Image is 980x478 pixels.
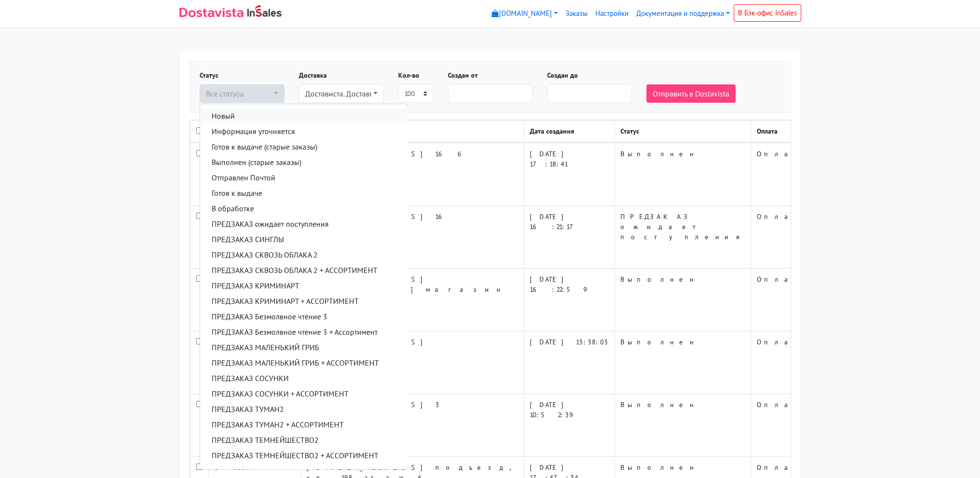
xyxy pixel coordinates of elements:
[614,269,751,331] td: Выполнен
[212,341,319,353] span: ПРЕДЗАКАЗ МАЛЕНЬКИЙ ГРИБ
[212,280,299,291] span: ПРЕДЗАКАЗ КРИМИНАРТ
[212,465,342,477] span: ПРЕДЗАКАЗ НЕБ. [GEOGRAPHIC_DATA]
[751,206,839,269] td: Оплачен
[614,143,751,206] td: Выполнен
[212,187,262,199] span: Готов к выдаче
[212,218,329,230] span: ПРЕДЗАКАЗ ожидает поступления
[614,206,751,269] td: ПРЕДЗАКАЗ ожидает поступления
[299,84,384,103] button: Достависта. Доставка день в день В пределах КАД.
[212,156,301,168] span: Выполнен (старые заказы)
[212,141,317,152] span: Готов к выдаче (старые заказы)
[212,388,349,399] span: ПРЕДЗАКАЗ СОСУНКИ + АССОРТИМЕНТ
[524,394,614,457] td: [DATE] 10:52:39
[212,295,359,307] span: ПРЕДЗАКАЗ КРИМИНАРТ + АССОРТИМЕНТ
[547,70,578,81] label: Создан до
[300,121,524,143] th: Адрес доставки
[212,450,378,461] span: ПРЕДЗАКАЗ ТЕМНЕЙШЕСТВО2 + АССОРТИМЕНТ
[212,419,344,430] span: ПРЕДЗАКАЗ ТУМАН2 + АССОРТИМЕНТ
[212,326,377,338] span: ПРЕДЗАКАЗ Безмолвное чтение 3 + Ассортимент
[614,121,751,143] th: Статус
[212,403,284,415] span: ПРЕДЗАКАЗ ТУМАН2
[646,84,736,103] button: Отправить в Dostavista
[212,203,254,214] span: В обработке
[300,143,524,206] td: [STREET_ADDRESS] 166
[591,4,632,23] a: Настройки
[212,311,327,322] span: ПРЕДЗАКАЗ Безмолвное чтение 3
[614,394,751,457] td: Выполнен
[524,121,614,143] th: Дата создания
[632,4,734,23] a: Документация и поддержка
[212,434,319,446] span: ПРЕДЗАКАЗ ТЕМНЕЙШЕСТВО2
[212,357,379,369] span: ПРЕДЗАКАЗ МАЛЕНЬКИЙ ГРИБ + АССОРТИМЕНТ
[562,4,591,23] a: Заказы
[448,70,478,81] label: Создан от
[524,143,614,206] td: [DATE] 17:18:41
[300,206,524,269] td: [STREET_ADDRESS] 16
[300,394,524,457] td: [STREET_ADDRESS] 3
[524,331,614,394] td: [DATE] 13:38:03
[200,84,284,103] button: Все статусы
[200,70,218,81] label: Статус
[751,143,839,206] td: Оплачен
[488,4,562,23] a: [DOMAIN_NAME]
[300,331,524,394] td: [STREET_ADDRESS]
[247,5,282,17] img: InSales
[212,264,377,276] span: ПРЕДЗАКАЗ СКВОЗЬ ОБЛАКА 2 + АССОРТИМЕНТ
[751,121,839,143] th: Оплата
[299,70,327,81] label: Доставка
[300,269,524,331] td: [STREET_ADDRESS][PERSON_NAME] магазин зоопторг
[751,331,839,394] td: Оплачен
[734,4,801,22] a: В Бэк-офис InSales
[206,88,272,99] div: Все статусы
[524,269,614,331] td: [DATE] 16:22:59
[212,372,289,384] span: ПРЕДЗАКАЗ СОСУНКИ
[614,331,751,394] td: Выполнен
[751,394,839,457] td: Оплачен
[751,269,839,331] td: Оплачен
[212,233,284,245] span: ПРЕДЗАКАЗ СИНГЛЫ
[524,206,614,269] td: [DATE] 16:21:17
[398,70,419,81] label: Кол-во
[212,249,318,260] span: ПРЕДЗАКАЗ СКВОЗЬ ОБЛАКА 2
[212,172,275,183] span: Отправлен Почтой
[212,125,295,137] span: Информация уточняется
[305,88,372,99] div: Достависта. Доставка день в день В пределах КАД.
[212,110,235,122] span: Новый
[179,8,243,17] img: Dostavista - срочная курьерская служба доставки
